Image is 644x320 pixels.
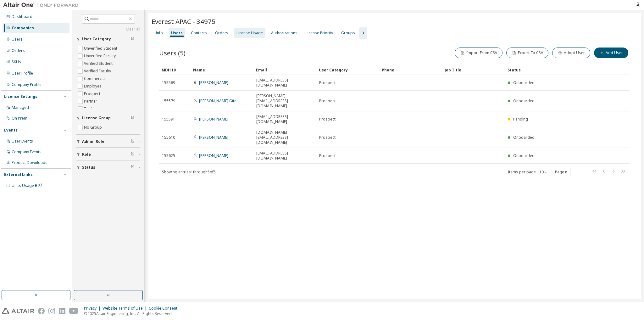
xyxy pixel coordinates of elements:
[76,111,140,125] button: License Group
[84,306,103,311] div: Privacy
[199,98,236,104] a: [PERSON_NAME] Gite
[199,153,228,158] a: [PERSON_NAME]
[12,116,27,121] div: On Prem
[4,128,18,133] div: Events
[152,17,215,26] span: Everest APAC - 34975
[12,25,34,31] div: Companies
[319,135,336,140] span: Prospect
[319,153,336,158] span: Prospect
[82,36,111,42] span: User Category
[48,308,55,314] img: instagram.svg
[555,168,585,176] span: Page n.
[12,71,33,76] div: User Profile
[341,31,355,36] div: Groups
[552,48,590,58] button: Adopt User
[12,105,29,110] div: Managed
[84,52,117,60] label: Unverified Faculty
[306,31,333,36] div: License Priority
[12,59,21,65] div: SKUs
[455,48,502,58] button: Import From CSV
[256,93,314,109] span: [PERSON_NAME][EMAIL_ADDRESS][DOMAIN_NAME]
[162,98,175,104] span: 155579
[131,36,135,42] span: Clear filter
[319,65,377,75] div: User Category
[506,48,548,58] button: Export To CSV
[131,139,135,144] span: Clear filter
[594,48,628,58] button: Add User
[12,149,42,154] div: Company Events
[12,82,42,87] div: Company Profile
[12,37,23,42] div: Users
[82,139,104,144] span: Admin Role
[171,31,183,36] div: Users
[162,153,175,158] span: 155625
[162,117,175,122] span: 155591
[103,306,149,311] div: Website Terms of Use
[2,308,34,314] img: altair_logo.svg
[12,139,33,144] div: User Events
[84,82,103,90] label: Employee
[4,94,37,99] div: License Settings
[84,124,103,131] label: No Group
[445,65,502,75] div: Job Title
[256,130,314,145] span: [DOMAIN_NAME][EMAIL_ADDRESS][DOMAIN_NAME]
[12,48,25,53] div: Orders
[256,65,314,75] div: Email
[82,152,91,157] span: Role
[84,75,107,82] label: Commercial
[131,115,135,121] span: Clear filter
[159,48,186,57] span: Users (5)
[539,170,548,175] button: 10
[271,31,297,36] div: Authorizations
[76,148,140,161] button: Role
[84,60,114,67] label: Verified Student
[513,80,535,85] span: Onboarded
[319,117,336,122] span: Prospect
[149,306,181,311] div: Cookie Consent
[508,168,549,176] span: Items per page
[256,78,314,88] span: [EMAIL_ADDRESS][DOMAIN_NAME]
[156,31,163,36] div: Info
[38,308,45,314] img: facebook.svg
[382,65,440,75] div: Phone
[76,32,140,46] button: User Category
[199,135,228,140] a: [PERSON_NAME]
[193,65,251,75] div: Name
[131,165,135,170] span: Clear filter
[513,135,535,140] span: Onboarded
[162,80,175,85] span: 155569
[513,98,535,104] span: Onboarded
[513,116,528,122] span: Pending
[131,152,135,157] span: Clear filter
[76,160,140,174] button: Status
[76,135,140,149] button: Admin Role
[508,65,592,75] div: Status
[12,14,32,19] div: Dashboard
[84,98,98,105] label: Partner
[76,27,140,32] a: Clear all
[84,311,181,316] p: © 2025 Altair Engineering, Inc. All Rights Reserved.
[59,308,65,314] img: linkedin.svg
[256,114,314,124] span: [EMAIL_ADDRESS][DOMAIN_NAME]
[162,65,188,75] div: MDH ID
[256,151,314,161] span: [EMAIL_ADDRESS][DOMAIN_NAME]
[4,172,33,177] div: External Links
[319,98,336,104] span: Prospect
[319,80,336,85] span: Prospect
[199,116,228,122] a: [PERSON_NAME]
[69,308,78,314] img: youtube.svg
[3,2,82,8] img: Altair One
[84,105,93,113] label: Trial
[82,165,95,170] span: Status
[236,31,263,36] div: License Usage
[84,90,102,98] label: Prospect
[12,160,47,165] div: Product Downloads
[82,115,111,121] span: License Group
[191,31,207,36] div: Contacts
[84,67,112,75] label: Verified Faculty
[215,31,228,36] div: Orders
[199,80,228,85] a: [PERSON_NAME]
[162,169,216,175] span: Showing entries 1 through 5 of 5
[12,183,42,188] span: Units Usage BI
[513,153,535,158] span: Onboarded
